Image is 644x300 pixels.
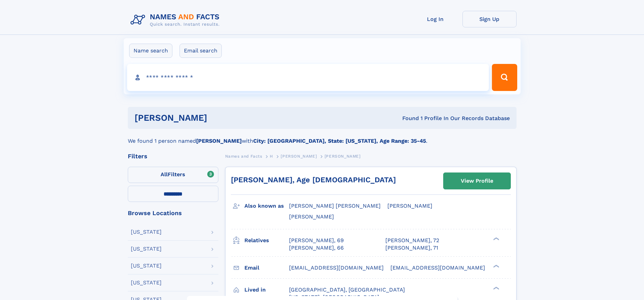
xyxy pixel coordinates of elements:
[492,64,517,91] button: Search Button
[492,286,500,290] div: ❯
[461,173,493,189] div: View Profile
[131,229,162,235] div: [US_STATE]
[128,129,517,145] div: We found 1 person named with .
[408,11,462,27] a: Log In
[131,246,162,252] div: [US_STATE]
[492,264,500,268] div: ❯
[305,115,510,122] div: Found 1 Profile In Our Records Database
[127,64,489,91] input: search input
[128,210,218,216] div: Browse Locations
[281,152,317,160] a: [PERSON_NAME]
[270,152,273,160] a: H
[196,138,242,144] b: [PERSON_NAME]
[180,44,222,58] label: Email search
[444,173,510,189] a: View Profile
[244,200,289,212] h3: Also known as
[231,176,396,184] a: [PERSON_NAME], Age [DEMOGRAPHIC_DATA]
[244,262,289,274] h3: Email
[270,154,273,159] span: H
[135,114,305,122] h1: [PERSON_NAME]
[161,171,168,178] span: All
[385,237,439,244] a: [PERSON_NAME], 72
[325,154,361,159] span: [PERSON_NAME]
[387,203,432,209] span: [PERSON_NAME]
[289,264,384,271] span: [EMAIL_ADDRESS][DOMAIN_NAME]
[289,213,334,220] span: [PERSON_NAME]
[244,235,289,246] h3: Relatives
[128,11,225,29] img: Logo Names and Facts
[131,280,162,285] div: [US_STATE]
[128,167,218,183] label: Filters
[128,153,218,159] div: Filters
[289,237,344,244] a: [PERSON_NAME], 69
[131,263,162,269] div: [US_STATE]
[281,154,317,159] span: [PERSON_NAME]
[244,284,289,296] h3: Lived in
[385,244,438,252] a: [PERSON_NAME], 71
[129,44,172,58] label: Name search
[225,152,262,160] a: Names and Facts
[492,236,500,241] div: ❯
[289,244,344,252] a: [PERSON_NAME], 66
[390,264,485,271] span: [EMAIL_ADDRESS][DOMAIN_NAME]
[289,286,405,293] span: [GEOGRAPHIC_DATA], [GEOGRAPHIC_DATA]
[253,138,426,144] b: City: [GEOGRAPHIC_DATA], State: [US_STATE], Age Range: 35-45
[289,203,381,209] span: [PERSON_NAME] [PERSON_NAME]
[462,11,517,27] a: Sign Up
